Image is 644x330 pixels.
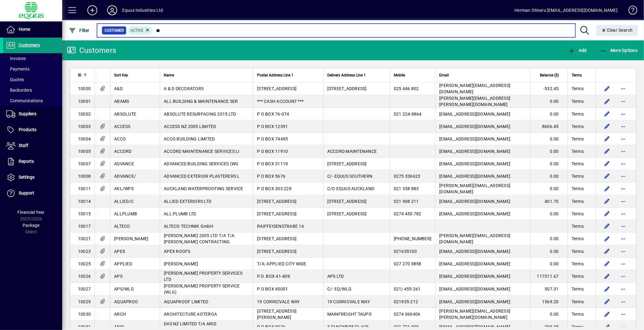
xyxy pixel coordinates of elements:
span: Balance ($) [540,72,559,79]
span: ALLIED EXTERIORS LTD [164,199,211,204]
span: P O BOX 74495 [257,136,288,141]
button: Edit [602,184,612,194]
span: Terms [572,123,584,130]
button: Edit [602,134,612,144]
span: ALLPLUMB [114,211,137,216]
span: [EMAIL_ADDRESS][DOMAIN_NAME] [439,286,510,291]
button: Edit [602,96,612,106]
span: ACCORD [114,149,132,154]
span: Terms [572,161,584,167]
button: Edit [602,309,612,319]
span: [PERSON_NAME][EMAIL_ADDRESS][DOMAIN_NAME] [439,183,510,194]
span: P.O. BOX 41-409 [257,274,290,279]
td: 0.00 [530,158,568,170]
a: Products [3,122,62,138]
a: Settings [3,170,62,185]
span: 021655100 [394,249,417,254]
div: ID [78,72,91,79]
span: Terms [572,248,584,254]
span: P O BOX 76-074 [257,112,289,117]
span: [EMAIL_ADDRESS][DOMAIN_NAME] [439,149,510,154]
span: 027 270 9858 [394,261,421,266]
span: MAINFREIGHT TAUPO [327,312,372,317]
button: Add [566,45,588,56]
div: Mobile [394,72,432,79]
td: 0.00 [530,145,568,158]
span: ACCORD MAINTENANCE [327,149,377,154]
button: More options [618,184,628,194]
span: ABSOLUTE [114,112,136,117]
span: [EMAIL_ADDRESS][DOMAIN_NAME] [439,261,510,266]
span: 10011 [78,186,91,191]
span: Support [19,190,34,195]
span: 10026 [78,274,91,279]
span: APS [114,274,122,279]
span: P O BOX 303 228 [257,186,292,191]
span: Active [131,28,143,33]
mat-chip: Activation Status: Active [128,26,153,34]
button: More options [618,284,628,294]
span: ARID [114,324,124,329]
span: [EMAIL_ADDRESS][DOMAIN_NAME] [439,211,510,216]
button: Edit [602,109,612,119]
span: Terms [572,148,584,154]
span: Settings [19,175,34,180]
span: Terms [572,136,584,142]
span: Terms [572,299,584,305]
span: ACCORD MAINTENANCE SERVICES LI [164,149,240,154]
button: Edit [602,246,612,256]
span: 10003 [78,124,91,129]
span: P O BOX 12391 [257,124,288,129]
div: Equus Industries Ltd [122,5,163,15]
span: 10002 [78,112,91,117]
span: [EMAIL_ADDRESS][DOMAIN_NAME] [439,174,510,179]
span: [EMAIL_ADDRESS][DOMAIN_NAME] [439,274,510,279]
span: Home [19,27,30,32]
span: ALL BUILDING & MAINTENANCE SER [164,99,238,104]
span: 021) 455-261 [394,286,421,291]
td: 0.00 [530,208,568,220]
span: 10025 [78,261,91,266]
a: Support [3,186,62,201]
span: 19 CORRICVALE WAY [327,299,370,304]
div: Name [164,72,249,79]
span: Terms [572,198,584,204]
span: Postal Address Line 1 [257,72,293,79]
span: [EMAIL_ADDRESS][DOMAIN_NAME] [439,112,510,117]
button: Edit [602,159,612,169]
span: ARCHITECTURE AOTEROA [164,312,217,317]
span: [STREET_ADDRESS] [257,249,297,254]
span: [EMAIL_ADDRESS][DOMAIN_NAME] [439,136,510,141]
span: 0275 336623 [394,174,421,179]
span: Filter [69,28,90,33]
td: 8606.45 [530,120,568,133]
button: Profile [102,5,122,16]
a: Home [3,22,62,37]
span: Payments [6,66,30,71]
span: [STREET_ADDRESS] [257,236,297,241]
span: ALL PLUMB LTD [164,211,196,216]
span: Email [439,72,449,79]
div: Email [439,72,527,79]
button: Edit [602,271,612,281]
span: Reports [19,159,34,164]
span: P O BOX 5676 [257,174,285,179]
span: [PERSON_NAME][EMAIL_ADDRESS][PERSON_NAME][DOMAIN_NAME] [439,96,510,107]
span: Terms [572,236,584,242]
button: Edit [602,196,612,206]
span: [PERSON_NAME] [164,261,198,266]
button: Edit [602,297,612,307]
button: Edit [602,171,612,181]
span: 10001 [78,99,91,104]
span: [STREET_ADDRESS] [327,199,367,204]
span: APS LTD [327,274,344,279]
span: Terms [572,286,584,292]
span: Staff [19,143,28,148]
span: [PERSON_NAME] PROPERTY SERVICES LTD [164,271,242,282]
span: Delivery Address Line 1 [327,72,366,79]
span: 10005 [78,149,91,154]
span: 10000 [78,86,91,91]
button: More options [618,171,628,181]
td: 401.70 [530,195,568,208]
span: ACCO BUILDING LIMITED [164,136,215,141]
